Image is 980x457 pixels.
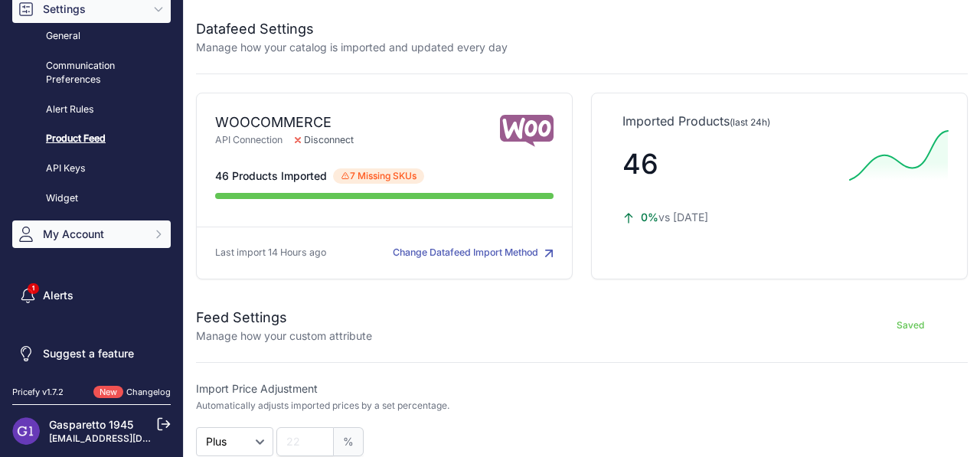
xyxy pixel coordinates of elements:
a: [EMAIL_ADDRESS][DOMAIN_NAME] [49,433,209,444]
p: Manage how your catalog is imported and updated every day [196,40,508,55]
a: Changelog [126,387,171,397]
span: New [93,386,123,399]
span: % [334,427,364,456]
p: API Connection [215,133,500,148]
span: 46 Products Imported [215,168,327,184]
span: 7 Missing SKUs [333,168,424,184]
p: Manage how your custom attribute [196,328,372,344]
button: My Account [12,220,171,248]
span: Disconnect [283,133,366,148]
button: Change Datafeed Import Method [393,246,554,260]
div: Pricefy v1.7.2 [12,386,64,399]
span: My Account [43,227,143,242]
h2: Datafeed Settings [196,18,508,40]
a: Suggest a feature [12,340,171,367]
a: Alert Rules [12,96,171,123]
a: General [12,23,171,50]
p: Imported Products [622,112,936,130]
a: Product Feed [12,126,171,152]
span: (last 24h) [730,116,770,128]
a: Widget [12,185,171,212]
p: Automatically adjusts imported prices by a set percentage. [196,400,449,412]
h2: Feed Settings [196,307,372,328]
span: Settings [43,2,143,17]
button: Saved [853,313,968,338]
div: WOOCOMMERCE [215,112,500,133]
a: API Keys [12,155,171,182]
label: Import Price Adjustment [196,381,577,397]
p: vs [DATE] [622,210,837,225]
span: 0% [641,211,658,224]
input: 22 [276,427,334,456]
p: Last import 14 Hours ago [215,246,326,260]
a: Alerts [12,282,171,309]
a: Gasparetto 1945 [49,418,133,431]
span: 46 [622,147,658,181]
a: Communication Preferences [12,53,171,93]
